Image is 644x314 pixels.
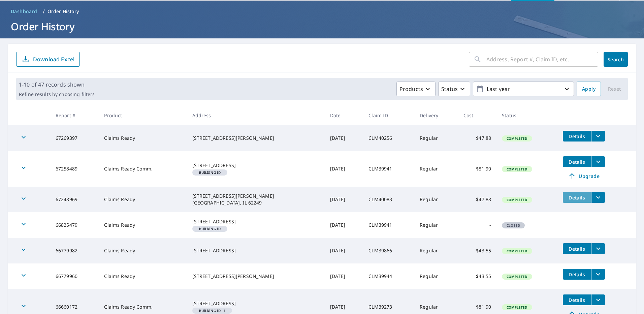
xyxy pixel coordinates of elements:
[567,159,587,165] span: Details
[8,6,40,17] a: Dashboard
[43,7,45,15] li: /
[192,300,319,307] div: [STREET_ADDRESS]
[325,187,363,212] td: [DATE]
[363,125,414,151] td: CLM40256
[563,170,605,181] a: Upgrade
[187,105,325,125] th: Address
[99,212,187,238] td: Claims Ready
[33,56,74,63] p: Download Excel
[567,246,587,252] span: Details
[399,85,423,93] p: Products
[484,83,563,95] p: Last year
[50,187,99,212] td: 67248969
[47,8,79,15] p: Order History
[199,171,221,174] em: Building ID
[363,151,414,187] td: CLM39941
[195,309,230,312] span: 1
[591,243,605,254] button: filesDropdownBtn-66779982
[50,125,99,151] td: 67269397
[582,85,595,93] span: Apply
[563,192,591,203] button: detailsBtn-67248969
[567,194,587,201] span: Details
[503,197,531,202] span: Completed
[577,82,601,96] button: Apply
[503,136,531,141] span: Completed
[563,243,591,254] button: detailsBtn-66779982
[325,105,363,125] th: Date
[503,249,531,253] span: Completed
[567,297,587,303] span: Details
[458,238,496,263] td: $43.55
[414,151,458,187] td: Regular
[192,247,319,254] div: [STREET_ADDRESS]
[567,133,587,139] span: Details
[99,151,187,187] td: Claims Ready Comm.
[325,212,363,238] td: [DATE]
[19,91,95,97] p: Refine results by choosing filters
[363,212,414,238] td: CLM39941
[503,305,531,310] span: Completed
[99,125,187,151] td: Claims Ready
[414,125,458,151] td: Regular
[99,263,187,289] td: Claims Ready
[591,269,605,280] button: filesDropdownBtn-66779960
[458,212,496,238] td: -
[567,172,601,180] span: Upgrade
[325,238,363,263] td: [DATE]
[438,82,470,96] button: Status
[50,212,99,238] td: 66825479
[363,238,414,263] td: CLM39866
[591,156,605,167] button: filesDropdownBtn-67258489
[563,269,591,280] button: detailsBtn-66779960
[363,105,414,125] th: Claim ID
[192,193,319,206] div: [STREET_ADDRESS][PERSON_NAME] [GEOGRAPHIC_DATA], IL 62249
[458,105,496,125] th: Cost
[8,20,636,33] h1: Order History
[199,227,221,230] em: Building ID
[11,8,37,15] span: Dashboard
[396,82,436,96] button: Products
[609,56,622,63] span: Search
[604,52,628,67] button: Search
[50,238,99,263] td: 66779982
[503,223,524,228] span: Closed
[591,294,605,305] button: filesDropdownBtn-66660172
[414,263,458,289] td: Regular
[325,125,363,151] td: [DATE]
[458,263,496,289] td: $43.55
[50,263,99,289] td: 66779960
[503,274,531,279] span: Completed
[99,187,187,212] td: Claims Ready
[414,187,458,212] td: Regular
[199,309,221,312] em: Building ID
[486,50,598,69] input: Address, Report #, Claim ID, etc.
[458,187,496,212] td: $47.88
[192,162,319,169] div: [STREET_ADDRESS]
[458,125,496,151] td: $47.88
[8,6,636,17] nav: breadcrumb
[414,238,458,263] td: Regular
[192,135,319,142] div: [STREET_ADDRESS][PERSON_NAME]
[192,273,319,280] div: [STREET_ADDRESS][PERSON_NAME]
[563,156,591,167] button: detailsBtn-67258489
[363,263,414,289] td: CLM39944
[50,105,99,125] th: Report #
[414,105,458,125] th: Delivery
[591,192,605,203] button: filesDropdownBtn-67248969
[441,85,458,93] p: Status
[563,131,591,142] button: detailsBtn-67269397
[563,294,591,305] button: detailsBtn-66660172
[567,271,587,278] span: Details
[414,212,458,238] td: Regular
[458,151,496,187] td: $81.90
[19,81,95,89] p: 1-10 of 47 records shown
[473,82,574,96] button: Last year
[325,151,363,187] td: [DATE]
[496,105,557,125] th: Status
[591,131,605,142] button: filesDropdownBtn-67269397
[50,151,99,187] td: 67258489
[325,263,363,289] td: [DATE]
[99,105,187,125] th: Product
[503,167,531,171] span: Completed
[99,238,187,263] td: Claims Ready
